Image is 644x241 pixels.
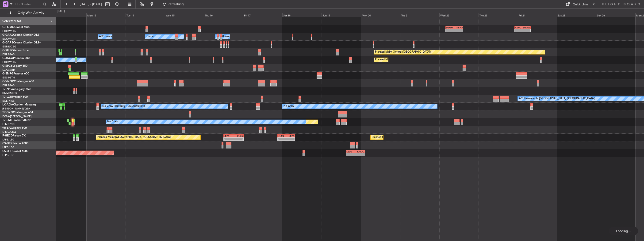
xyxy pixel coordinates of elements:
[204,13,243,17] div: Thu 16
[2,146,15,149] a: LFPB/LBG
[286,138,294,140] div: -
[2,53,15,56] a: EGLF/FAB
[355,153,364,156] div: -
[609,227,638,235] div: Loading...
[518,13,557,17] div: Fri 24
[2,122,16,126] a: LFMN/NCE
[346,150,356,153] div: LEZG
[243,13,282,17] div: Fri 17
[107,118,118,125] div: No Crew
[234,135,243,137] div: KLAX
[454,29,463,32] div: -
[573,2,589,7] div: Quick Links
[2,57,13,60] span: G-JAGA
[5,9,51,17] button: Only With Activity
[2,72,29,75] a: G-ENRGPraetor 600
[224,135,234,137] div: LFPB
[523,29,530,32] div: -
[57,9,65,13] div: [DATE]
[286,135,294,137] div: LFPB
[2,107,30,110] a: [PERSON_NAME]/QSA
[2,72,13,75] span: G-ENRG
[596,13,635,17] div: Sun 26
[2,57,30,60] a: G-JAGAPhenom 300
[375,49,431,56] div: Planned Maint Oxford ([GEOGRAPHIC_DATA])
[375,56,449,63] div: Planned Maint [GEOGRAPHIC_DATA] ([GEOGRAPHIC_DATA])
[346,153,356,156] div: -
[102,103,145,110] div: No Crew Hamburg (Fuhlsbuttel Intl)
[217,33,236,40] div: A/C Unavailable
[446,26,454,29] div: EGGW
[126,13,165,17] div: Tue 14
[2,80,34,83] a: G-VNORChallenger 650
[372,134,446,141] div: Planned Maint [GEOGRAPHIC_DATA] ([GEOGRAPHIC_DATA])
[2,115,31,118] a: EVRA/[PERSON_NAME]
[2,49,11,52] span: G-SIRS
[2,111,33,114] a: T7-DYNChallenger 604
[2,127,12,129] span: 9H-LPZ
[2,45,16,48] a: EGNR/CEG
[2,88,31,91] a: T7-N1960Legacy 650
[2,119,11,122] span: T7-EMI
[86,13,126,17] div: Mon 13
[515,29,522,32] div: -
[2,76,15,79] a: EGSS/STN
[282,13,322,17] div: Sat 18
[355,150,364,153] div: KNUQ
[2,26,30,29] a: G-FOMOGlobal 6000
[361,13,400,17] div: Mon 20
[2,153,15,157] a: LFPB/LBG
[2,34,41,36] a: G-GAALCessna Citation XLS+
[99,33,119,40] div: A/C Unavailable
[2,130,16,134] a: LFMD/CEQ
[2,127,27,129] a: 9H-LPZLegacy 500
[2,96,28,98] a: T7-LZZIPraetor 600
[80,2,102,6] span: [DATE] - [DATE]
[146,33,154,40] div: Owner
[224,138,234,140] div: -
[2,134,13,137] span: F-HECD
[165,13,204,17] div: Wed 15
[400,13,439,17] div: Tue 21
[515,26,522,29] div: KSFO
[2,134,26,137] a: F-HECDFalcon 7X
[2,142,12,145] span: CS-DTR
[2,84,15,87] a: EGLF/FAB
[2,96,12,98] span: T7-LZZI
[2,103,36,106] a: LX-AOACitation Mustang
[97,134,171,141] div: Planned Maint [GEOGRAPHIC_DATA] ([GEOGRAPHIC_DATA])
[523,26,530,29] div: EGGW
[2,26,14,29] span: G-FOMO
[2,41,41,44] a: G-GARECessna Citation XLS+
[2,65,27,67] a: G-SPCYLegacy 650
[2,60,16,64] a: EGGW/LTN
[14,1,41,8] input: Trip Number
[2,49,29,52] a: G-SIRSCitation Excel
[2,37,16,41] a: EGGW/LTN
[519,95,595,102] div: A/C Unavailable [GEOGRAPHIC_DATA] ([GEOGRAPHIC_DATA])
[557,13,596,17] div: Sat 25
[284,103,294,110] div: No Crew
[322,13,361,17] div: Sun 19
[2,91,17,95] a: DNMM/LOS
[12,11,50,15] span: Only With Activity
[2,29,16,33] a: EGGW/LTN
[2,34,13,36] span: G-GAAL
[278,138,286,140] div: -
[2,142,28,145] a: CS-DTRFalcon 2000
[2,68,15,72] a: LGAV/ATH
[2,150,28,153] a: CS-JHHGlobal 6000
[160,0,188,8] button: Refreshing...
[454,26,463,29] div: KSFO
[2,99,15,103] a: EGLF/FAB
[278,135,286,137] div: KLAX
[2,80,14,83] span: G-VNOR
[167,3,187,6] span: Refreshing...
[446,29,454,32] div: -
[2,111,13,114] span: T7-DYN
[2,41,13,44] span: G-GARE
[2,65,12,67] span: G-SPCY
[479,13,518,17] div: Thu 23
[2,119,31,122] a: T7-EMIHawker 900XP
[2,88,15,91] span: T7-N1960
